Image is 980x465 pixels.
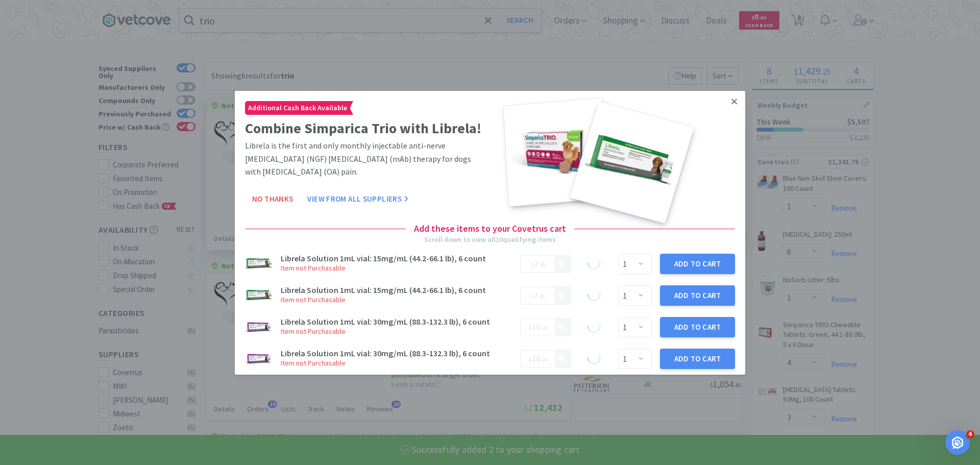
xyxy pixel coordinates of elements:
[660,317,735,337] button: Add to Cart
[281,357,514,369] h6: Item not Purchasable
[531,293,534,300] span: $
[529,356,532,363] span: $
[281,286,514,294] h3: Librela Solution 1mL vial: 15mg/mL (44.2-66.1 lb), 6 count
[531,259,545,268] span: .
[532,354,540,363] span: 10
[529,322,547,332] span: .
[281,262,514,274] h6: Item not Purchasable
[245,313,273,341] img: ebb50d335ba24fa8bcd20b2dfbe727b4_593236.jpeg
[245,116,486,139] h2: Combine Simparica Trio with Librela!
[245,282,273,309] img: 28bf738e13b8421193bac67c4adffc87_593235.jpeg
[245,250,273,278] img: 28bf738e13b8421193bac67c4adffc87_593235.jpeg
[532,322,540,332] span: 10
[281,326,514,337] h6: Item not Purchasable
[542,356,547,363] span: 20
[246,101,350,114] span: Additional Cash Back Available
[540,261,545,268] span: 90
[281,349,514,357] h3: Librela Solution 1mL vial: 30mg/mL (88.3-132.3 lb), 6 count
[300,189,415,209] button: View From All Suppliers
[660,285,735,306] button: Add to Cart
[281,317,514,326] h3: Librela Solution 1mL vial: 30mg/mL (88.3-132.3 lb), 6 count
[660,254,735,274] button: Add to Cart
[245,189,300,209] button: No Thanks
[966,430,974,438] span: 4
[531,290,545,300] span: .
[406,221,574,236] h4: Add these items to your Covetrus cart
[529,354,547,363] span: .
[245,139,486,179] p: Librela is the first and only monthly injectable anti-nerve [MEDICAL_DATA] (NGF) [MEDICAL_DATA] (...
[542,325,547,331] span: 20
[529,325,532,331] span: $
[245,345,273,373] img: ebb50d335ba24fa8bcd20b2dfbe727b4_593236.jpeg
[534,290,538,300] span: 7
[945,430,970,455] iframe: Intercom live chat
[540,293,545,300] span: 90
[534,259,538,268] span: 7
[281,254,514,262] h3: Librela Solution 1mL vial: 15mg/mL (44.2-66.1 lb), 6 count
[424,234,556,245] div: Scroll down to view all 10 qualifying items
[281,294,514,305] h6: Item not Purchasable
[660,349,735,369] button: Add to Cart
[531,261,534,268] span: $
